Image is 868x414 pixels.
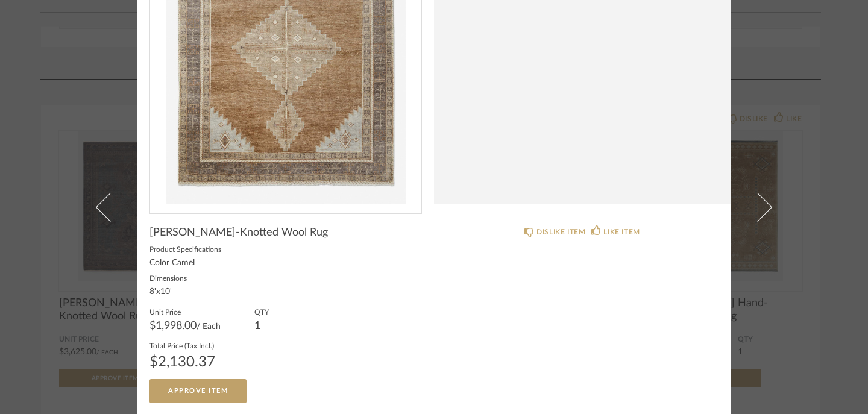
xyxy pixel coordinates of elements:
[149,226,328,239] span: [PERSON_NAME]-Knotted Wool Rug
[254,321,269,331] div: 1
[603,226,640,238] div: LIKE ITEM
[149,355,215,369] div: $2,130.37
[149,340,215,350] label: Total Price (Tax Incl.)
[149,307,221,316] label: Unit Price
[149,244,422,254] label: Product Specifications
[149,273,187,283] label: Dimensions
[197,322,221,331] span: / Each
[149,259,422,268] div: Color Camel
[149,379,247,403] button: Approve Item
[149,321,197,331] span: $1,998.00
[254,307,269,316] label: QTY
[168,387,228,394] span: Approve Item
[149,287,187,297] div: 8'x10'
[536,226,585,238] div: DISLIKE ITEM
